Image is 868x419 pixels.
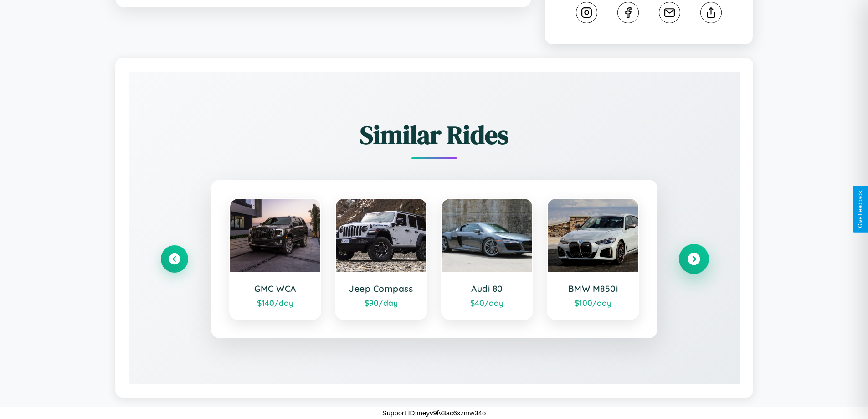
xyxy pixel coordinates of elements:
[335,198,427,320] a: Jeep Compass$90/day
[239,283,312,294] h3: GMC WCA
[345,283,417,294] h3: Jeep Compass
[451,283,524,294] h3: Audi 80
[239,298,312,308] div: $ 140 /day
[345,298,417,308] div: $ 90 /day
[557,298,629,308] div: $ 100 /day
[557,283,629,294] h3: BMW M850i
[441,198,534,320] a: Audi 80$40/day
[857,191,863,228] div: Give Feedback
[547,198,639,320] a: BMW M850i$100/day
[382,407,486,419] p: Support ID: meyv9fv3ac6xzmw34o
[451,298,524,308] div: $ 40 /day
[229,198,322,320] a: GMC WCA$140/day
[161,117,708,152] h2: Similar Rides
